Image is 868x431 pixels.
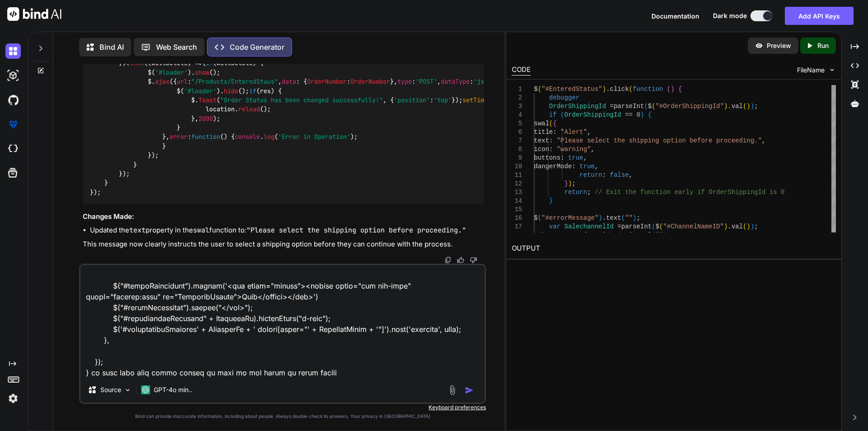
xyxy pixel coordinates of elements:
div: 2 [512,94,522,102]
span: = [610,103,613,110]
p: Source [100,385,121,394]
button: Add API Keys [785,7,854,25]
span: "Please select the shipping option before proceedi [557,137,746,144]
img: like [457,256,464,264]
span: ( [651,223,655,230]
span: var [549,223,560,230]
img: premium [5,117,21,132]
img: icon [465,386,474,395]
code: "Please select the shipping option before proceeding." [246,226,466,235]
span: willDelete [151,59,188,67]
span: 'json' [473,78,495,86]
img: darkAi-studio [5,68,21,83]
span: "warning" [557,146,591,153]
div: 17 [512,223,522,231]
p: Code Generator [230,42,284,52]
span: { [678,85,682,93]
span: ) [746,103,750,110]
div: 7 [512,137,522,145]
button: Documentation [651,11,699,21]
span: dataType [441,78,470,86]
span: data [282,78,296,86]
span: ( [538,214,541,222]
span: debugger [549,94,579,101]
span: buttons [534,154,561,161]
div: 3 [512,102,522,111]
span: $ [534,85,538,93]
div: 8 [512,145,522,154]
span: , [587,128,590,136]
span: } [564,180,568,187]
span: = [618,223,621,230]
textarea: loremips DolOrsitamEtconsecte() { AdipiScinge = $("#SeddoEiusmo").tem(); inc utlabOreetdolo = $('... [80,265,485,377]
span: "" [656,232,663,239]
div: 14 [512,197,522,205]
p: Preview [767,41,791,50]
span: : [560,154,564,161]
span: . [727,103,731,110]
span: url [177,78,188,86]
img: settings [5,391,21,406]
li: Updated the property in the function to: [90,225,484,236]
span: ( [651,103,655,110]
img: Pick Models [124,386,132,394]
div: 9 [512,154,522,162]
span: $ [656,223,659,230]
span: parseInt [621,223,651,230]
div: CODE [512,65,531,76]
span: 'top' [434,96,452,104]
span: log [264,133,274,141]
span: ( [629,85,632,93]
span: swal [534,120,549,127]
span: ( [743,223,746,230]
div: 5 [512,119,522,128]
span: if [249,87,256,95]
span: '#loader' [184,87,217,95]
span: setTimeout [462,96,499,104]
span: if [549,111,557,118]
span: 'Error in Operation' [278,133,350,141]
span: ; [754,223,758,230]
span: val [731,223,743,230]
span: , [629,171,632,179]
span: FileName [797,66,825,75]
span: ) [670,85,674,93]
span: ( ) => [148,59,202,67]
span: : [549,146,552,153]
span: 0 [637,111,640,118]
span: dangerMode [534,163,572,170]
span: : [553,128,557,136]
span: error [170,133,188,141]
div: 16 [512,214,522,223]
span: "/Products/EnteredStaus" [191,78,278,86]
span: if [206,59,213,67]
span: { [553,120,557,127]
span: OrderShippingId [549,103,606,110]
span: ; [637,214,640,222]
span: : [572,163,576,170]
img: cloudideIcon [5,141,21,156]
span: $ [534,214,538,222]
img: preview [755,42,763,50]
span: "#OrderShippingId" [656,103,724,110]
span: == [625,111,632,118]
div: 13 [512,188,522,197]
span: , [762,137,765,144]
span: ) [663,232,666,239]
span: text [534,137,549,144]
span: ) [632,232,636,239]
img: githubDark [5,92,21,108]
span: text [606,214,621,222]
code: swal [193,226,209,235]
span: Documentation [651,12,699,20]
span: $ [534,232,538,239]
span: title [534,128,553,136]
div: 10 [512,162,522,171]
span: ( [644,103,647,110]
img: Bind AI [7,7,61,21]
span: . [727,223,731,230]
div: 15 [512,205,522,214]
span: ) [640,111,644,118]
p: Bind AI [99,42,124,52]
span: ( [651,232,655,239]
